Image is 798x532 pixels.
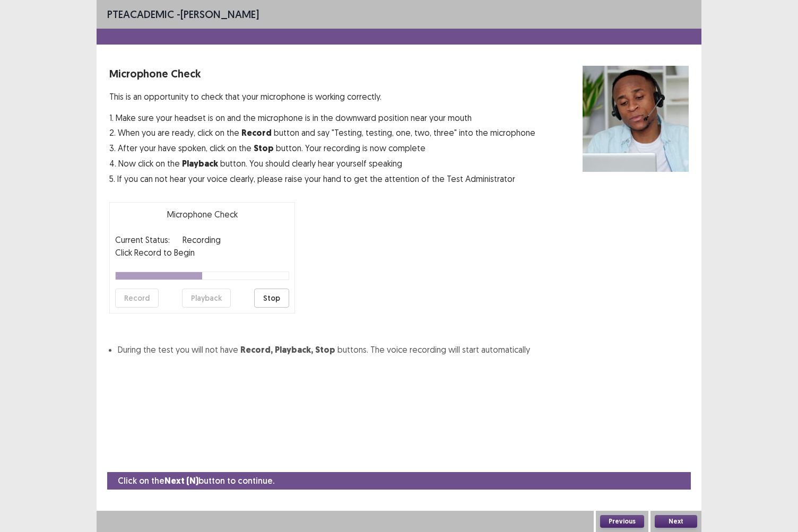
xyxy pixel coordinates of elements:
button: Next [655,515,697,528]
strong: Playback, [275,344,313,355]
p: Current Status: [115,233,170,246]
p: 5. If you can not hear your voice clearly, please raise your hand to get the attention of the Tes... [109,172,535,185]
p: Microphone Check [115,208,289,221]
p: 4. Now click on the button. You should clearly hear yourself speaking [109,157,535,170]
li: During the test you will not have buttons. The voice recording will start automatically [118,343,689,356]
button: Stop [254,289,289,308]
button: Playback [182,289,231,308]
p: recording [183,233,221,246]
p: - [PERSON_NAME] [107,6,259,22]
strong: Record, [240,344,273,355]
p: 2. When you are ready, click on the button and say "Testing, testing, one, two, three" into the m... [109,126,535,139]
p: Microphone Check [109,66,535,82]
strong: Stop [254,143,274,154]
button: Previous [600,515,644,528]
strong: Playback [182,158,218,169]
p: Click on the button to continue. [118,474,274,487]
strong: Next (N) [164,475,198,486]
p: 1. Make sure your headset is on and the microphone is in the downward position near your mouth [109,111,535,124]
button: Record [115,289,159,308]
p: 3. After your have spoken, click on the button. Your recording is now complete [109,142,535,155]
img: microphone check [583,66,689,172]
strong: Stop [315,344,335,355]
p: This is an opportunity to check that your microphone is working correctly. [109,90,535,103]
p: Click Record to Begin [115,246,289,259]
span: PTE academic [107,7,174,21]
strong: Record [241,127,272,138]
